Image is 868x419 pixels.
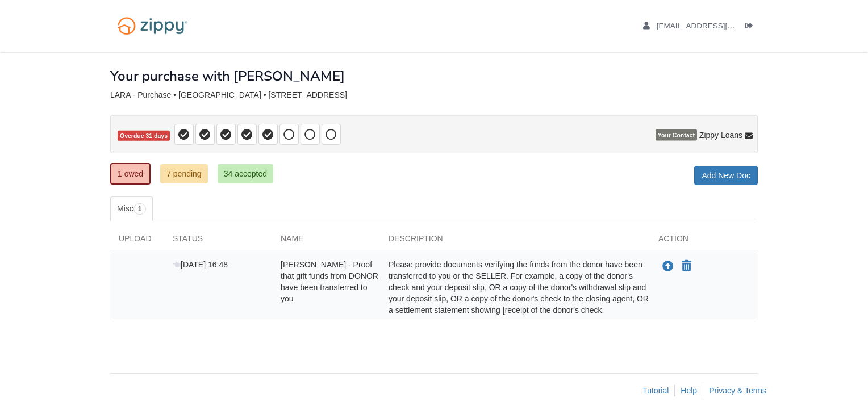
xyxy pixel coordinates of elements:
button: Declare Raquel Lara - Proof that gift funds from DONOR have been transferred to you not applicable [681,259,692,273]
img: Logo [110,11,195,40]
a: Log out [745,22,758,33]
span: [DATE] 16:48 [173,260,228,269]
h1: Your purchase with [PERSON_NAME] [110,69,345,83]
div: Upload [110,233,164,250]
div: Status [164,233,272,250]
span: Zippy Loans [699,129,742,141]
a: Tutorial [642,386,669,395]
a: Privacy & Terms [709,386,766,395]
div: Description [380,233,650,250]
div: Name [272,233,380,250]
div: Please provide documents verifying the funds from the donor have been transferred to you or the S... [380,259,650,316]
a: edit profile [643,22,787,33]
a: 1 owed [110,163,151,185]
span: raq2121@myyahoo.com [657,22,787,30]
span: 1 [133,203,147,215]
div: LARA - Purchase • [GEOGRAPHIC_DATA] • [STREET_ADDRESS] [110,90,758,100]
a: 34 accepted [218,164,273,183]
span: Your Contact [656,129,697,141]
a: Add New Doc [694,166,758,185]
div: Action [650,233,758,250]
span: Overdue 31 days [118,131,170,141]
span: [PERSON_NAME] - Proof that gift funds from DONOR have been transferred to you [281,260,378,303]
button: Upload Raquel Lara - Proof that gift funds from DONOR have been transferred to you [661,259,675,274]
a: Misc [110,196,153,221]
a: Help [681,386,697,395]
a: 7 pending [160,164,208,183]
